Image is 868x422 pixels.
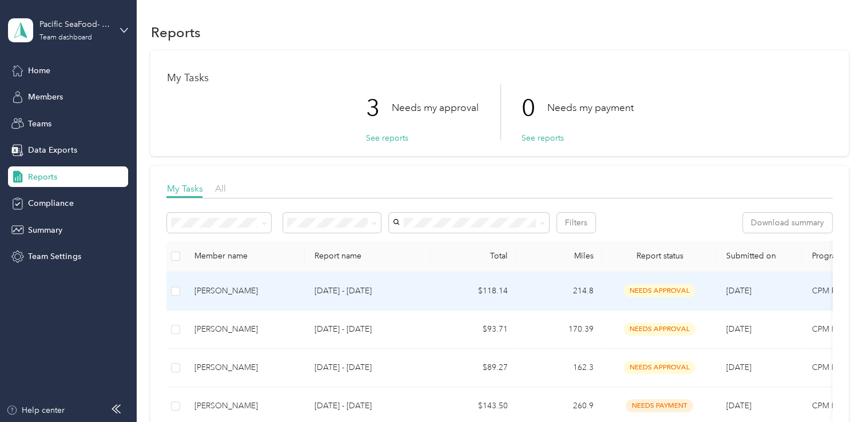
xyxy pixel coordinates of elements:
p: [DATE] - [DATE] [314,323,421,336]
span: Summary [28,224,62,236]
span: needs approval [623,284,695,297]
th: Member name [185,241,305,272]
th: Submitted on [716,241,802,272]
span: Home [28,65,50,77]
td: 214.8 [516,272,602,310]
button: Filters [557,213,595,233]
button: See reports [521,132,563,144]
td: 170.39 [516,310,602,349]
button: See reports [365,132,408,144]
button: Download summary [743,213,832,233]
div: [PERSON_NAME] [194,361,296,374]
span: needs payment [626,399,693,412]
div: Pacific SeaFood- [GEOGRAPHIC_DATA] [39,18,111,30]
p: Needs my payment [547,101,633,115]
span: [DATE] [726,324,751,334]
td: $89.27 [431,349,516,387]
td: $93.71 [431,310,516,349]
h1: Reports [150,26,200,38]
td: $118.14 [431,272,516,310]
th: Report name [305,241,431,272]
div: Member name [194,251,296,261]
span: Report status [611,251,707,261]
p: 3 [365,84,391,132]
p: [DATE] - [DATE] [314,400,421,412]
div: [PERSON_NAME] [194,400,296,412]
span: Members [28,91,63,103]
span: needs approval [623,361,695,374]
div: [PERSON_NAME] [194,323,296,336]
p: Needs my approval [391,101,478,115]
span: [DATE] [726,363,751,372]
div: [PERSON_NAME] [194,285,296,297]
h1: My Tasks [166,72,832,84]
p: 0 [521,84,547,132]
span: Data Exports [28,144,77,156]
span: Compliance [28,197,73,209]
iframe: Everlance-gr Chat Button Frame [804,358,868,422]
span: Teams [28,118,51,130]
span: [DATE] [726,401,751,411]
p: [DATE] - [DATE] [314,285,421,297]
div: Team dashboard [39,34,92,41]
div: Miles [525,251,593,261]
div: Total [440,251,507,261]
span: All [214,183,225,194]
span: needs approval [623,323,695,336]
button: Help center [6,404,65,416]
span: My Tasks [166,183,202,194]
p: [DATE] - [DATE] [314,361,421,374]
span: [DATE] [726,286,751,296]
span: Team Settings [28,250,81,262]
span: Reports [28,171,57,183]
td: 162.3 [516,349,602,387]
